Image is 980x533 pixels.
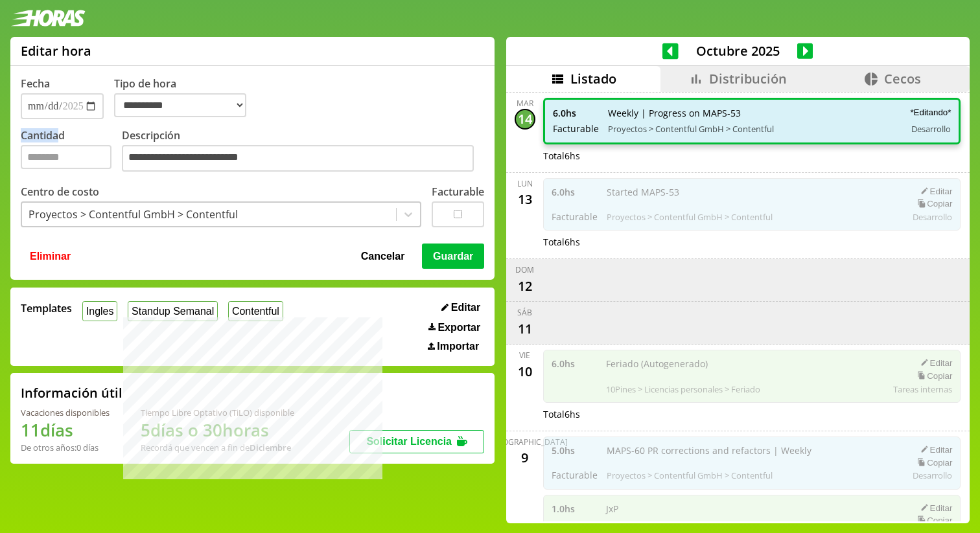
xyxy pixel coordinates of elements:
div: 9 [515,448,535,468]
button: Solicitar Licencia [349,430,484,453]
div: 12 [515,275,535,296]
div: 10 [515,361,535,381]
div: dom [515,264,534,275]
div: mar [517,98,533,109]
label: Fecha [21,76,50,91]
button: Guardar [422,244,484,268]
div: Total 6 hs [543,150,961,162]
div: 14 [515,109,535,130]
h2: Información útil [21,384,122,402]
button: Standup Semanal [128,301,218,321]
label: Facturable [432,185,484,199]
button: Editar [437,301,484,314]
button: Exportar [425,321,484,334]
div: De otros años: 0 días [21,442,110,453]
b: Diciembre [250,442,291,453]
div: Tiempo Libre Optativo (TiLO) disponible [141,407,294,418]
h1: 5 días o 30 horas [141,418,294,442]
h1: 11 días [21,418,110,442]
button: Ingles [82,301,117,321]
span: Distribución [709,70,787,87]
div: sáb [517,307,532,318]
button: Cancelar [357,244,409,268]
textarea: Descripción [122,145,474,172]
div: 11 [515,318,535,339]
span: Listado [570,70,616,87]
span: Cecos [884,70,921,87]
button: Eliminar [26,244,75,268]
select: Tipo de hora [114,93,246,117]
label: Centro de costo [21,185,99,199]
button: Contentful [228,301,283,321]
div: lun [517,178,533,189]
span: Templates [21,301,72,315]
h1: Editar hora [21,42,91,60]
div: Recordá que vencen a fin de [141,442,294,453]
span: Editar [451,302,480,313]
input: Cantidad [21,145,111,169]
div: Vacaciones disponibles [21,407,110,418]
label: Descripción [122,128,484,176]
label: Cantidad [21,128,122,176]
div: scrollable content [506,92,970,521]
span: Importar [437,341,479,352]
div: vie [519,350,530,361]
div: Proyectos > Contentful GmbH > Contentful [29,207,238,221]
div: [DEMOGRAPHIC_DATA] [482,437,568,448]
div: Total 6 hs [543,408,961,420]
span: Exportar [437,322,480,334]
span: Solicitar Licencia [366,436,452,447]
img: logotipo [10,10,86,27]
label: Tipo de hora [114,76,257,119]
div: 13 [515,189,535,210]
div: Total 6 hs [543,236,961,248]
span: Octubre 2025 [679,42,797,60]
